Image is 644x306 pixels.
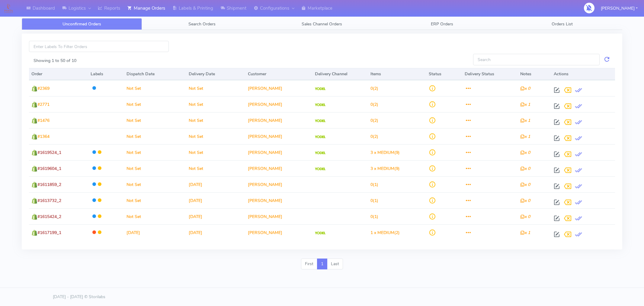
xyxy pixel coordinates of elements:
[124,128,186,144] td: Not Set
[315,87,325,90] img: Yodel
[370,86,378,91] span: (2)
[302,21,342,27] span: Sales Channel Orders
[370,230,394,236] span: 1 x MEDIUM
[37,230,61,236] span: #1617199_1
[124,192,186,208] td: Not Set
[370,198,373,203] span: 0
[37,198,61,203] span: #1613732_2
[245,144,312,160] td: [PERSON_NAME]
[370,214,373,220] span: 0
[245,128,312,144] td: [PERSON_NAME]
[520,86,530,91] i: x 0
[315,119,325,122] img: Yodel
[186,68,245,80] th: Delivery Date
[37,118,50,123] span: #1476
[473,54,600,65] input: Search
[124,208,186,224] td: Not Set
[186,144,245,160] td: Not Set
[520,182,530,187] i: x 0
[520,230,530,236] i: x 1
[88,68,124,80] th: Labels
[370,86,373,91] span: 0
[245,176,312,192] td: [PERSON_NAME]
[37,150,61,155] span: #1619524_1
[317,259,327,269] a: 1
[370,134,373,139] span: 0
[370,166,400,171] span: (9)
[245,208,312,224] td: [PERSON_NAME]
[124,144,186,160] td: Not Set
[370,150,400,155] span: (9)
[186,112,245,128] td: Not Set
[315,168,325,171] img: Yodel
[124,112,186,128] td: Not Set
[37,86,50,91] span: #2369
[124,160,186,176] td: Not Set
[552,21,573,27] span: Orders List
[124,68,186,80] th: Dispatch Date
[315,232,325,235] img: Yodel
[370,230,400,236] span: (2)
[596,2,642,15] button: [PERSON_NAME]
[29,41,169,52] input: Enter Labels To Filter Orders
[245,192,312,208] td: [PERSON_NAME]
[186,96,245,112] td: Not Set
[520,102,530,107] i: x 1
[370,118,373,123] span: 0
[551,68,615,80] th: Actions
[370,102,378,107] span: (2)
[245,160,312,176] td: [PERSON_NAME]
[186,192,245,208] td: [DATE]
[518,68,551,80] th: Notes
[37,182,61,187] span: #1611859_2
[245,68,312,80] th: Customer
[186,224,245,240] td: [DATE]
[520,150,530,155] i: x 0
[370,182,378,187] span: (1)
[520,118,530,123] i: x 1
[124,80,186,96] td: Not Set
[29,68,88,80] th: Order
[62,21,101,27] span: Unconfirmed Orders
[370,214,378,220] span: (1)
[37,166,61,171] span: #1619604_1
[245,112,312,128] td: [PERSON_NAME]
[315,151,325,155] img: Yodel
[520,134,530,139] i: x 1
[370,198,378,203] span: (1)
[37,134,50,139] span: #1364
[520,214,530,220] i: x 0
[368,68,426,80] th: Items
[186,176,245,192] td: [DATE]
[315,103,325,106] img: Yodel
[186,208,245,224] td: [DATE]
[124,96,186,112] td: Not Set
[34,57,76,64] label: Showing 1 to 50 of 10
[186,80,245,96] td: Not Set
[186,128,245,144] td: Not Set
[245,80,312,96] td: [PERSON_NAME]
[124,224,186,240] td: [DATE]
[37,102,50,107] span: #2771
[431,21,453,27] span: ERP Orders
[462,68,518,80] th: Delivery Status
[188,21,216,27] span: Search Orders
[37,214,61,220] span: #1615424_2
[370,118,378,123] span: (2)
[22,18,622,30] ul: Tabs
[370,102,373,107] span: 0
[426,68,462,80] th: Status
[370,166,394,171] span: 3 x MEDIUM
[186,160,245,176] td: Not Set
[370,182,373,187] span: 0
[520,198,530,203] i: x 0
[245,224,312,240] td: [PERSON_NAME]
[312,68,368,80] th: Delivery Channel
[124,176,186,192] td: Not Set
[520,166,530,171] i: x 0
[245,96,312,112] td: [PERSON_NAME]
[315,135,325,138] img: Yodel
[370,134,378,139] span: (2)
[370,150,394,155] span: 3 x MEDIUM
